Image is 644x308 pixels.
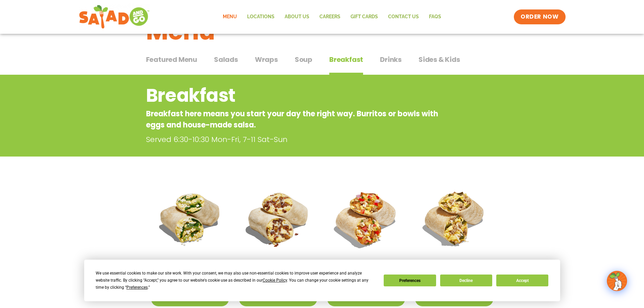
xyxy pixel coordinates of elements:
img: Product photo for Fiesta [327,180,405,258]
span: Featured Menu [146,54,197,65]
span: ORDER NOW [521,13,558,21]
a: About Us [280,9,314,25]
a: FAQs [424,9,446,25]
button: Preferences [384,275,436,286]
a: Contact Us [383,9,424,25]
span: Soup [295,54,312,65]
p: Breakfast here means you start your day the right way. Burritos or bowls with eggs and house-made... [146,108,444,131]
a: Careers [314,9,345,25]
span: Breakfast [329,54,363,65]
button: Accept [496,275,548,286]
span: Salads [214,54,238,65]
nav: Menu [218,9,446,25]
div: We use essential cookies to make our site work. With your consent, we may also use non-essential ... [96,270,376,291]
span: Sides & Kids [419,54,460,65]
img: Product photo for Mediterranean Breakfast Burrito [151,180,229,258]
span: Drinks [380,54,402,65]
h2: Breakfast [146,82,444,109]
a: Menu [218,9,242,25]
a: GIFT CARDS [345,9,383,25]
img: wpChatIcon [607,271,626,290]
span: Preferences [126,285,148,290]
img: new-SAG-logo-768×292 [79,3,150,30]
span: Wraps [255,54,278,65]
img: Product photo for Traditional [239,180,317,258]
div: Tabbed content [146,52,498,75]
p: Served 6:30-10:30 Mon-Fri, 7-11 Sat-Sun [146,134,447,145]
img: Product photo for Southwest [415,180,493,258]
div: Cookie Consent Prompt [84,260,560,301]
a: Locations [242,9,280,25]
button: Decline [440,275,492,286]
span: Cookie Policy [263,278,287,283]
a: ORDER NOW [514,9,565,24]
